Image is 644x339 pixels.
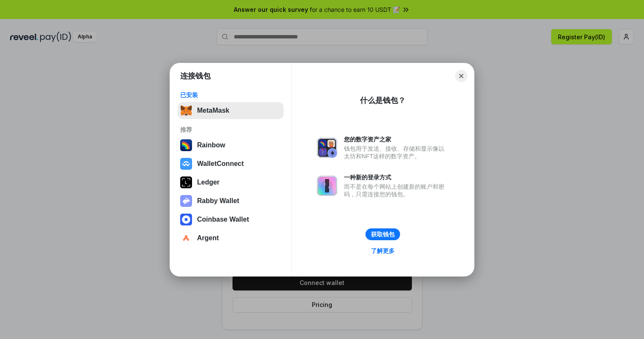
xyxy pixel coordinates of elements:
button: Rabby Wallet [178,193,284,209]
img: svg+xml,%3Csvg%20width%3D%2228%22%20height%3D%2228%22%20viewBox%3D%220%200%2028%2028%22%20fill%3D... [180,232,192,244]
button: 获取钱包 [365,228,400,240]
img: svg+xml,%3Csvg%20xmlns%3D%22http%3A%2F%2Fwww.w3.org%2F2000%2Fsvg%22%20width%3D%2228%22%20height%3... [180,176,192,188]
div: 您的数字资产之家 [344,136,449,143]
div: WalletConnect [197,160,244,168]
button: Rainbow [178,137,284,154]
img: svg+xml,%3Csvg%20xmlns%3D%22http%3A%2F%2Fwww.w3.org%2F2000%2Fsvg%22%20fill%3D%22none%22%20viewBox... [317,176,337,196]
div: 钱包用于发送、接收、存储和显示像以太坊和NFT这样的数字资产。 [344,145,449,160]
div: Rabby Wallet [197,197,239,205]
div: Rainbow [197,141,225,149]
button: Coinbase Wallet [178,211,284,228]
div: Ledger [197,179,219,186]
div: 了解更多 [371,247,395,255]
div: MetaMask [197,107,229,114]
button: Argent [178,230,284,247]
button: Ledger [178,174,284,191]
img: svg+xml,%3Csvg%20fill%3D%22none%22%20height%3D%2233%22%20viewBox%3D%220%200%2035%2033%22%20width%... [180,105,192,117]
img: svg+xml,%3Csvg%20xmlns%3D%22http%3A%2F%2Fwww.w3.org%2F2000%2Fsvg%22%20fill%3D%22none%22%20viewBox... [317,138,337,158]
h1: 连接钱包 [180,71,211,81]
div: 而不是在每个网站上创建新的账户和密码，只需连接您的钱包。 [344,183,449,198]
div: 什么是钱包？ [360,95,406,106]
div: 已安装 [180,91,281,99]
div: Coinbase Wallet [197,216,249,223]
button: MetaMask [178,102,284,119]
div: 推荐 [180,126,281,133]
div: 一种新的登录方式 [344,174,449,181]
button: Close [455,70,467,82]
img: svg+xml,%3Csvg%20width%3D%2228%22%20height%3D%2228%22%20viewBox%3D%220%200%2028%2028%22%20fill%3D... [180,214,192,225]
img: svg+xml,%3Csvg%20width%3D%2228%22%20height%3D%2228%22%20viewBox%3D%220%200%2028%2028%22%20fill%3D... [180,158,192,170]
div: 获取钱包 [371,231,395,238]
img: svg+xml,%3Csvg%20xmlns%3D%22http%3A%2F%2Fwww.w3.org%2F2000%2Fsvg%22%20fill%3D%22none%22%20viewBox... [180,195,192,207]
a: 了解更多 [366,245,400,256]
div: Argent [197,234,219,242]
img: svg+xml,%3Csvg%20width%3D%22120%22%20height%3D%22120%22%20viewBox%3D%220%200%20120%20120%22%20fil... [180,139,192,151]
button: WalletConnect [178,155,284,172]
